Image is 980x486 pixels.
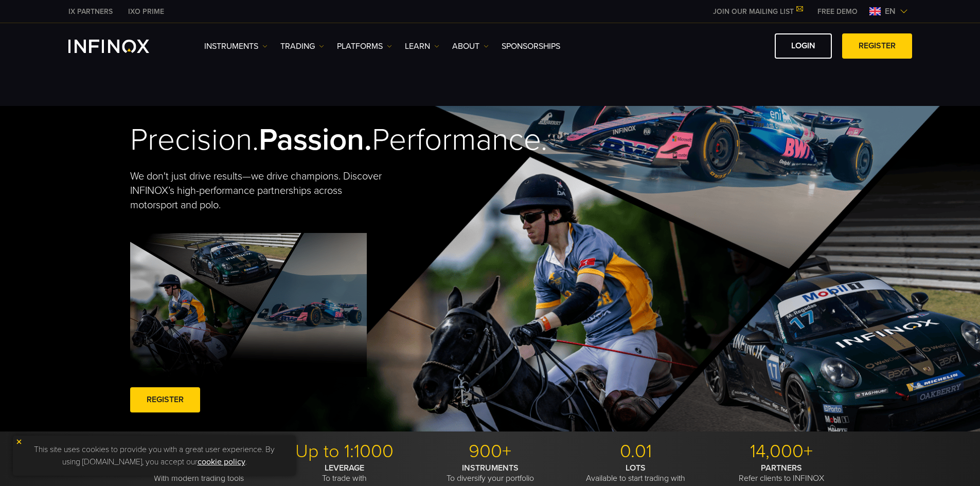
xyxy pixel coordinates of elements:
a: TRADING [280,40,324,52]
strong: INSTRUMENTS [462,463,519,473]
a: LOGIN [775,33,832,59]
p: We don't just drive results—we drive champions. Discover INFINOX’s high-performance partnerships ... [130,169,389,212]
strong: LOTS [626,463,646,473]
span: en [881,5,900,17]
a: cookie policy [198,457,245,467]
p: 900+ [421,440,559,463]
a: INFINOX [120,6,172,17]
a: REGISTER [842,33,912,59]
a: INFINOX [61,6,120,17]
a: SPONSORSHIPS [502,40,560,52]
p: Refer clients to INFINOX [712,463,850,483]
h2: Precision. Performance. [130,121,454,159]
p: Available to start trading with [567,463,705,483]
a: ABOUT [452,40,489,52]
a: PLATFORMS [337,40,392,52]
p: To diversify your portfolio [421,463,559,483]
strong: LEVERAGE [325,463,364,473]
strong: Passion. [259,121,372,158]
strong: PARTNERS [761,463,802,473]
a: INFINOX MENU [810,6,865,17]
p: Up to 1:1000 [276,440,414,463]
a: INFINOX Logo [68,40,173,53]
p: This site uses cookies to provide you with a great user experience. By using [DOMAIN_NAME], you a... [18,441,291,471]
img: yellow close icon [15,438,23,445]
p: 14,000+ [712,440,850,463]
a: JOIN OUR MAILING LIST [705,7,810,16]
a: Instruments [204,40,268,52]
p: 0.01 [567,440,705,463]
a: Learn [405,40,439,52]
a: REGISTER [130,387,200,412]
p: To trade with [276,463,414,483]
